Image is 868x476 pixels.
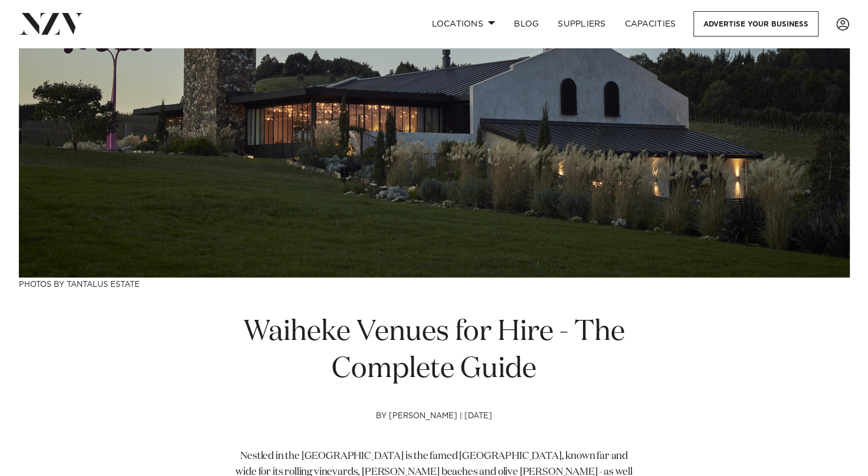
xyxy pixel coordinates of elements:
a: BLOG [505,11,548,37]
a: Locations [422,11,505,37]
img: nzv-logo.png [19,13,83,34]
a: Advertise your business [693,11,818,37]
h4: by [PERSON_NAME] | [DATE] [232,412,636,449]
a: Capacities [615,11,686,37]
h3: Photos by Tantalus Estate [19,277,850,290]
a: SUPPLIERS [548,11,615,37]
h1: Waiheke Venues for Hire - The Complete Guide [232,314,636,388]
